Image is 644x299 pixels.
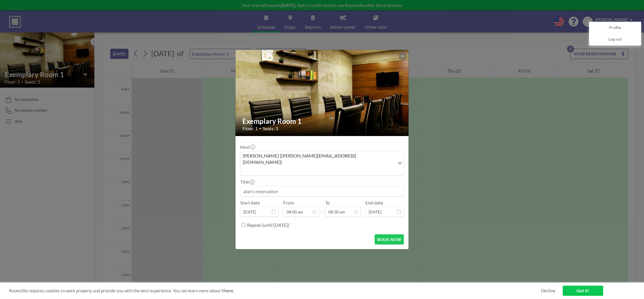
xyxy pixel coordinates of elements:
[325,200,330,206] label: To
[541,288,555,293] a: Decline
[240,151,404,175] div: Search for option
[235,35,409,151] img: 537.jpg
[224,288,234,293] a: here.
[283,200,294,206] label: From
[240,200,260,206] label: Start date
[589,22,641,34] a: Profile
[259,126,261,131] span: •
[321,202,323,215] span: -
[240,186,404,196] input: alan's reservation
[240,179,254,185] label: Title
[609,25,621,31] span: Profile
[608,37,622,42] span: Log out
[563,286,603,296] a: Got it!
[365,200,383,206] label: End date
[589,34,641,45] a: Log out
[241,166,394,174] input: Search for option
[263,126,278,131] span: Seats: 3
[375,234,404,244] button: BOOK NOW
[9,288,541,293] span: Roomzilla requires cookies to work properly and provide you with the best experience. You can lea...
[247,222,289,228] label: Repeat (until [DATE])
[242,153,393,166] span: [PERSON_NAME] ([PERSON_NAME][EMAIL_ADDRESS][DOMAIN_NAME])
[242,117,402,126] h2: Exemplary Room 1
[242,126,258,131] span: Floor: 1
[240,144,255,150] label: Host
